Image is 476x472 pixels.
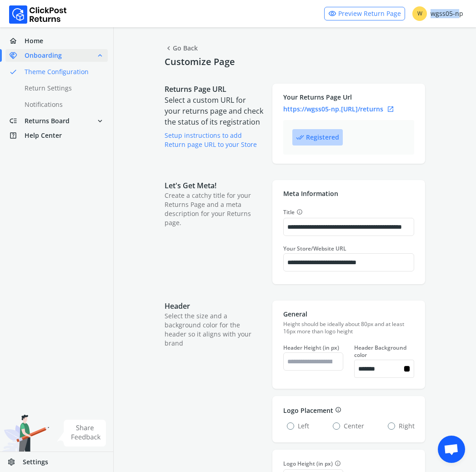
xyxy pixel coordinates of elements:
[165,311,263,348] p: Select the size and a background color for the header so it aligns with your brand
[283,104,414,115] a: https://wgss05-np.[URL]/returnsopen_in_new
[335,405,341,414] span: info
[324,7,405,20] a: visibilityPreview Return Page
[9,115,25,127] span: low_priority
[412,6,463,21] div: wgss05-np
[283,207,414,217] label: Title
[296,131,304,144] span: done_all
[5,65,119,78] a: doneTheme Configuration
[165,42,173,55] span: chevron_left
[96,115,104,127] span: expand_more
[283,321,414,335] p: Height should be ideally about 80px and at least 16px more than logo height
[296,207,303,216] span: info
[292,129,343,146] button: done_allRegistered
[23,457,48,467] span: Settings
[335,459,341,468] span: info
[283,344,343,351] label: Header Height (in px)
[438,436,465,463] div: Open chat
[9,35,25,47] span: home
[328,7,336,20] span: visibility
[354,344,414,359] label: Header Background color
[165,191,263,227] p: Create a catchy title for your Returns Page and a meta description for your Returns page.
[165,56,425,67] h4: Customize Page
[387,104,394,115] span: open_in_new
[283,310,414,319] p: General
[283,245,414,252] label: Your Store/Website URL
[412,6,427,21] span: W
[283,459,343,468] label: Logo Height (in px)
[165,301,263,311] p: Header
[165,131,257,149] a: Setup instructions to add Return page URL to your Store
[25,131,62,140] span: Help Center
[96,49,104,62] span: expand_less
[333,459,341,468] button: Logo Height (in px)
[9,49,25,62] span: handshake
[333,422,364,431] label: Center
[57,420,106,447] img: share feedback
[295,207,303,217] button: Title
[283,405,414,415] div: Logo Placement
[287,422,309,431] label: Left
[25,116,70,126] span: Returns Board
[9,5,67,24] img: Logo
[165,42,198,55] span: Go Back
[388,422,415,431] label: Right
[283,93,414,102] p: Your Returns Page Url
[5,82,119,95] a: Return Settings
[5,98,119,111] a: Notifications
[9,129,25,142] span: help_center
[9,65,17,78] span: done
[25,51,62,60] span: Onboarding
[165,84,263,95] p: Returns Page URL
[7,456,23,468] span: settings
[25,36,43,45] span: Home
[5,35,108,47] a: homeHome
[283,189,414,198] p: Meta Information
[165,180,263,191] p: Let's Get Meta!
[165,84,263,164] div: Select a custom URL for your returns page and check the status of its registration
[333,405,341,415] button: info
[5,129,108,142] a: help_centerHelp Center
